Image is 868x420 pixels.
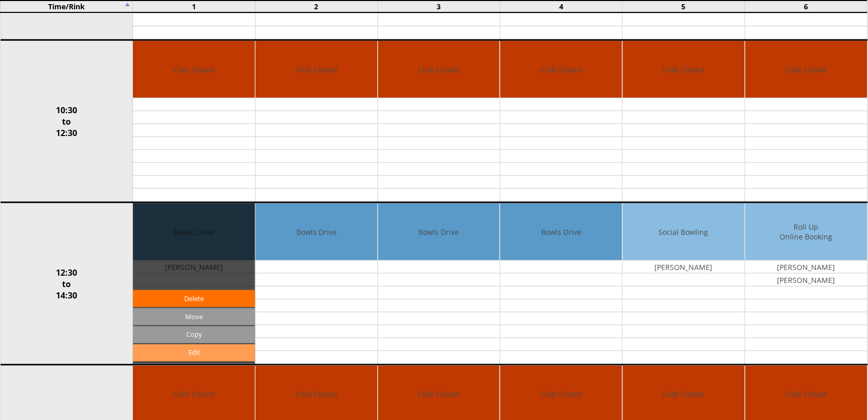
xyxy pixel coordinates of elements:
td: 3 [378,1,500,12]
td: Club Closed [745,41,867,98]
td: Bowls Drive [378,203,500,261]
td: [PERSON_NAME] [745,274,867,287]
td: Club Closed [256,41,378,98]
td: 10:30 to 12:30 [1,40,133,203]
td: Roll Up Online Booking [745,203,867,261]
a: Edit [133,344,255,362]
td: 6 [745,1,867,12]
td: 12:30 to 14:30 [1,203,133,365]
td: Time/Rink [1,1,133,12]
td: Club Closed [500,41,622,98]
td: 2 [255,1,378,12]
td: Bowls Drive [500,203,622,261]
td: 1 [133,1,256,12]
td: 4 [500,1,623,12]
td: [PERSON_NAME] [623,261,745,274]
td: 5 [622,1,745,12]
a: Delete [133,290,255,307]
td: Social Bowling [623,203,745,261]
input: Copy [133,326,255,343]
td: Club Closed [623,41,745,98]
td: Club Closed [133,41,255,98]
td: [PERSON_NAME] [745,261,867,274]
td: Club Closed [378,41,500,98]
input: Move [133,308,255,325]
td: Bowls Drive [256,203,378,261]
